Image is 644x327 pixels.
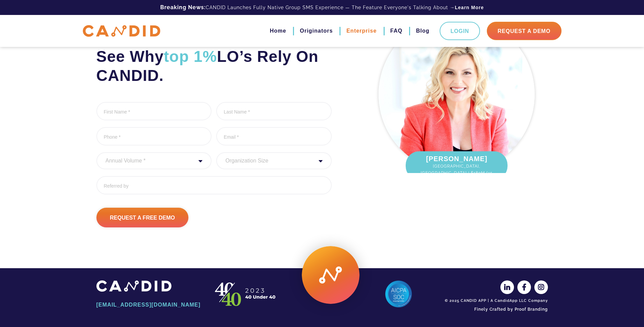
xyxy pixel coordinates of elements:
h2: See Why LO’s Rely On CANDID. [96,47,332,85]
span: top 1% [164,48,217,65]
input: Phone * [96,127,212,145]
div: © 2025 CANDID APP | A CandidApp LLC Company [443,298,548,304]
input: Referred by [96,176,332,194]
a: Home [270,25,286,37]
img: CANDID APP [96,280,171,292]
a: FAQ [390,25,403,37]
input: First Name * [96,102,212,120]
a: Enterprise [346,25,376,37]
input: Email * [216,127,332,145]
a: Originators [300,25,333,37]
input: Request A Free Demo [96,208,189,227]
span: [GEOGRAPHIC_DATA], [GEOGRAPHIC_DATA] | $180M/yr. [412,163,501,176]
div: [PERSON_NAME] [406,151,508,180]
input: Last Name * [216,102,332,120]
img: CANDID APP [212,280,280,308]
a: Request A Demo [487,22,562,40]
a: Login [440,22,480,40]
a: [EMAIL_ADDRESS][DOMAIN_NAME] [96,299,202,311]
a: Finely Crafted by Proof Branding [443,304,548,315]
a: Blog [416,25,429,37]
img: AICPA SOC 2 [385,280,412,308]
a: Learn More [455,4,484,11]
b: Breaking News: [160,4,206,11]
img: CANDID APP [83,25,160,37]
